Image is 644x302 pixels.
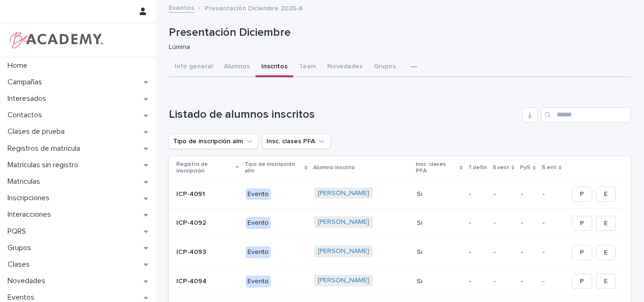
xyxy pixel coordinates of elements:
tr: ICP-4091Evento[PERSON_NAME] Si----PE [169,180,631,209]
input: Search [541,107,631,122]
button: E [596,187,616,202]
p: Alumno inscrito [313,163,355,173]
p: - [543,190,561,198]
span: P [580,277,584,286]
p: - [494,248,513,256]
p: PQRS [4,227,33,236]
p: - [469,190,486,198]
p: Interesados [4,94,54,103]
button: Insc. clases PFA [262,134,330,149]
button: E [596,245,616,260]
p: Novedades [4,277,53,286]
p: - [521,190,535,198]
span: E [604,248,608,257]
button: Info general [169,57,218,77]
span: E [604,219,608,228]
span: E [604,189,608,199]
p: - [494,190,513,198]
p: Contactos [4,111,50,120]
p: Matrículas sin registro [4,161,86,170]
div: Evento [246,246,271,258]
p: Presentación Diciembre 2025-A [205,2,303,13]
span: P [580,248,584,257]
p: Registro de inscripción [176,159,233,177]
div: Evento [246,217,271,229]
p: Si [417,190,462,198]
p: - [521,278,535,286]
p: Clases [4,260,37,269]
button: Inscritos [256,57,293,77]
p: Home [4,61,35,70]
button: P [572,187,592,202]
p: Interacciones [4,210,58,219]
button: E [596,274,616,289]
button: Tipo de inscripción alm [169,134,258,149]
p: Si [417,219,462,227]
p: T.defin [468,163,487,173]
p: Inscripciones [4,194,57,203]
p: S.ent [542,163,556,173]
p: - [543,278,561,286]
p: Campañas [4,78,50,87]
button: P [572,216,592,231]
p: Si [417,248,462,256]
img: WPrjXfSUmiLcdUfaYY4Q [8,31,104,49]
button: P [572,245,592,260]
tr: ICP-4093Evento[PERSON_NAME] Si----PE [169,238,631,267]
p: Presentación Diciembre [169,26,627,40]
p: Clases de prueba [4,127,72,136]
p: Grupos [4,244,39,253]
span: P [580,219,584,228]
p: S.vest [493,163,509,173]
button: Grupos [368,57,402,77]
p: Lúmina [169,43,623,51]
p: ICP-4092 [176,219,238,227]
p: PyS [520,163,530,173]
button: E [596,216,616,231]
p: ICP-4093 [176,248,238,256]
p: - [543,219,561,227]
span: E [604,277,608,286]
h1: Listado de alumnos inscritos [169,108,519,122]
p: Insc. clases PFA [416,159,457,177]
p: - [469,278,486,286]
p: - [469,219,486,227]
p: ICP-4091 [176,190,238,198]
div: Evento [246,188,271,200]
p: - [521,248,535,256]
p: - [469,248,486,256]
p: Registros de matrícula [4,144,88,153]
span: P [580,189,584,199]
p: ICP-4094 [176,278,238,286]
button: Team [293,57,322,77]
p: Matriculas [4,177,48,186]
p: Eventos [4,293,42,302]
a: [PERSON_NAME] [318,277,369,285]
button: P [572,274,592,289]
a: Eventos [169,2,194,13]
p: - [543,248,561,256]
p: - [494,219,513,227]
p: Tipo de inscripción alm [245,159,302,177]
tr: ICP-4094Evento[PERSON_NAME] Si----PE [169,267,631,296]
p: - [494,278,513,286]
div: Evento [246,276,271,287]
p: Si [417,278,462,286]
a: [PERSON_NAME] [318,218,369,226]
button: Alumnos [218,57,256,77]
a: [PERSON_NAME] [318,247,369,255]
a: [PERSON_NAME] [318,189,369,197]
tr: ICP-4092Evento[PERSON_NAME] Si----PE [169,209,631,238]
p: - [521,219,535,227]
button: Novedades [322,57,368,77]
